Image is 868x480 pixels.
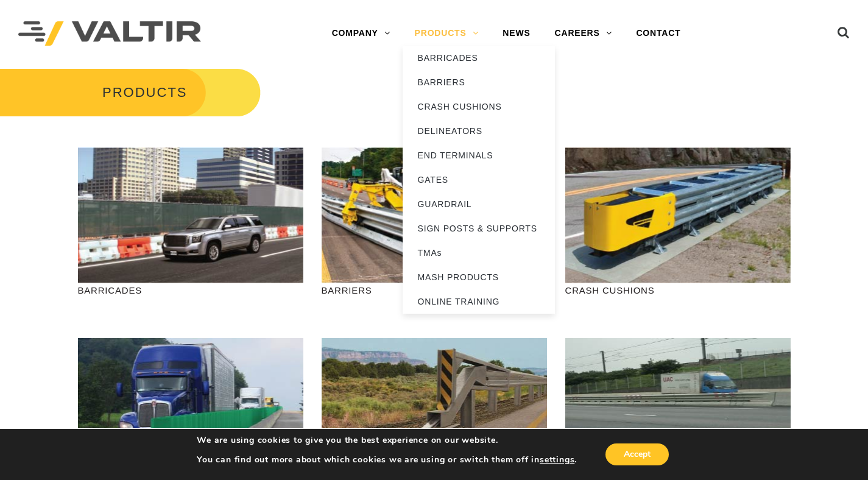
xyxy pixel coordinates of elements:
[403,216,555,241] a: SIGN POSTS & SUPPORTS
[565,283,791,297] p: CRASH CUSHIONS
[403,94,555,119] a: CRASH CUSHIONS
[490,21,542,46] a: NEWS
[320,21,403,46] a: COMPANY
[197,435,577,446] p: We are using cookies to give you the best experience on our website.
[543,21,624,46] a: CAREERS
[403,289,555,314] a: ONLINE TRAINING
[605,443,669,465] button: Accept
[403,21,491,46] a: PRODUCTS
[322,283,547,297] p: BARRIERS
[403,241,555,265] a: TMAs
[78,283,303,297] p: BARRICADES
[403,265,555,289] a: MASH PRODUCTS
[403,46,555,70] a: BARRICADES
[624,21,693,46] a: CONTACT
[403,70,555,94] a: BARRIERS
[403,192,555,216] a: GUARDRAIL
[403,119,555,143] a: DELINEATORS
[18,21,201,46] img: Valtir
[403,143,555,168] a: END TERMINALS
[403,168,555,192] a: GATES
[540,454,574,465] button: settings
[197,454,577,465] p: You can find out more about which cookies we are using or switch them off in .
